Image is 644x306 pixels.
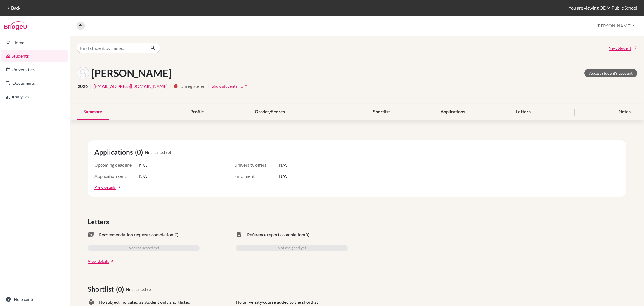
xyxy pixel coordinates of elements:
span: Not assigned yet [278,245,306,251]
span: Reference reports completion [247,231,304,238]
div: You are viewing ODM Public School [569,4,637,11]
span: Show student info [212,84,243,88]
a: Home [1,37,68,48]
span: Not started yet [126,286,152,292]
i: arrow_back [7,6,11,10]
span: Not requested yet [128,245,159,251]
a: Analytics [1,91,68,102]
a: Next Student [609,45,637,51]
input: Find student by name... [77,43,146,53]
a: [EMAIL_ADDRESS][DOMAIN_NAME] [94,83,168,90]
span: (0) [173,231,179,238]
span: Application sent [94,173,139,180]
img: SAYAN PAHI's avatar [77,67,89,79]
i: info [174,84,178,88]
div: Letters [509,104,537,120]
span: Letters [88,217,111,227]
a: View details [88,258,109,264]
div: Profile [184,104,211,120]
span: Applications [94,147,135,157]
span: mark_email_read [88,231,94,238]
a: arrow_forward [116,185,121,189]
div: Summary [77,104,109,120]
div: Notes [612,104,637,120]
span: | [170,83,171,90]
div: Shortlist [366,104,397,120]
a: Access student's account [584,69,637,77]
span: (0) [135,147,145,157]
span: Enrolment [234,173,279,180]
span: 2026 [78,83,88,90]
div: Grades/Scores [248,104,292,120]
a: arrow_backBack [7,5,20,10]
button: [PERSON_NAME] [594,20,637,31]
span: Not started yet [145,149,171,155]
a: Documents [1,77,68,89]
span: University offers [234,162,279,168]
i: arrow_drop_down [243,83,249,89]
span: Recommendation requests completion [99,231,173,238]
a: arrow_forward [109,259,114,263]
span: Upcoming deadline [94,162,139,168]
span: N/A [279,162,287,168]
span: Next Student [609,45,631,51]
span: task [236,231,243,238]
span: (0) [304,231,309,238]
a: Help center [1,294,68,305]
a: Universities [1,64,68,75]
span: Shortlist [88,284,116,294]
span: | [90,83,91,90]
span: (0) [116,284,126,294]
span: Unregistered [180,83,206,90]
button: Show student infoarrow_drop_down [212,82,249,90]
h1: [PERSON_NAME] [91,67,171,79]
img: Bridge-U [4,21,27,30]
div: Applications [434,104,472,120]
span: N/A [279,173,287,180]
span: N/A [139,173,147,180]
span: | [208,83,209,90]
a: Students [1,50,68,62]
a: View details [94,184,116,190]
span: N/A [139,162,147,168]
